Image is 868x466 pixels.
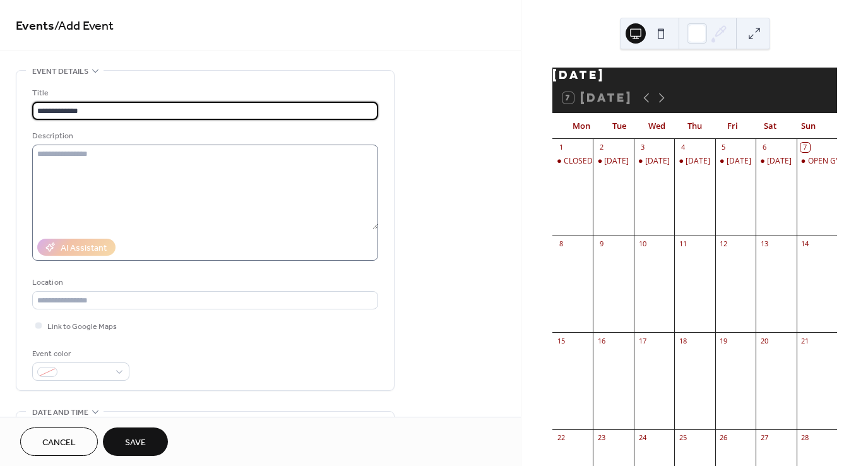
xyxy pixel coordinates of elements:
[751,114,789,139] div: Sat
[562,114,600,139] div: Mon
[42,436,76,450] span: Cancel
[800,239,810,249] div: 14
[800,143,810,152] div: 7
[789,114,827,139] div: Sun
[767,156,792,167] div: [DATE]
[686,156,710,167] div: [DATE]
[103,427,168,456] button: Save
[47,320,117,333] span: Link to Google Maps
[32,406,88,419] span: Date and time
[638,433,647,443] div: 24
[16,14,54,39] a: Events
[634,156,674,167] div: Wednesday 3 Sept
[600,114,638,139] div: Tue
[597,143,606,152] div: 2
[604,156,629,167] div: [DATE]
[678,143,687,152] div: 4
[32,65,88,78] span: Event details
[713,114,751,139] div: Fri
[32,87,376,100] div: Title
[556,143,566,152] div: 1
[800,336,810,345] div: 21
[638,114,676,139] div: Wed
[719,239,728,249] div: 12
[759,239,769,249] div: 13
[552,68,837,83] div: [DATE]
[638,239,647,249] div: 10
[638,143,647,152] div: 3
[719,143,728,152] div: 5
[759,336,769,345] div: 20
[797,156,837,167] div: OPEN GYM 9AM
[678,433,687,443] div: 25
[32,347,127,361] div: Event color
[32,129,376,143] div: Description
[597,239,606,249] div: 9
[719,433,728,443] div: 26
[645,156,670,167] div: [DATE]
[597,433,606,443] div: 23
[638,336,647,345] div: 17
[676,114,714,139] div: Thu
[678,239,687,249] div: 11
[719,336,728,345] div: 19
[556,433,566,443] div: 22
[556,239,566,249] div: 8
[727,156,751,167] div: [DATE]
[32,276,376,289] div: Location
[20,427,98,456] button: Cancel
[674,156,715,167] div: Thursday 4 Sept
[808,156,865,167] div: OPEN GYM 9AM
[597,336,606,345] div: 16
[564,156,593,167] div: CLOSED
[759,143,769,152] div: 6
[54,14,114,39] span: / Add Event
[715,156,756,167] div: Friday 5 Sept
[556,336,566,345] div: 15
[759,433,769,443] div: 27
[756,156,796,167] div: Saturday 6 Sept
[552,156,593,167] div: CLOSED
[125,436,146,450] span: Save
[800,433,810,443] div: 28
[678,336,687,345] div: 18
[593,156,633,167] div: Tuesday 2 Sept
